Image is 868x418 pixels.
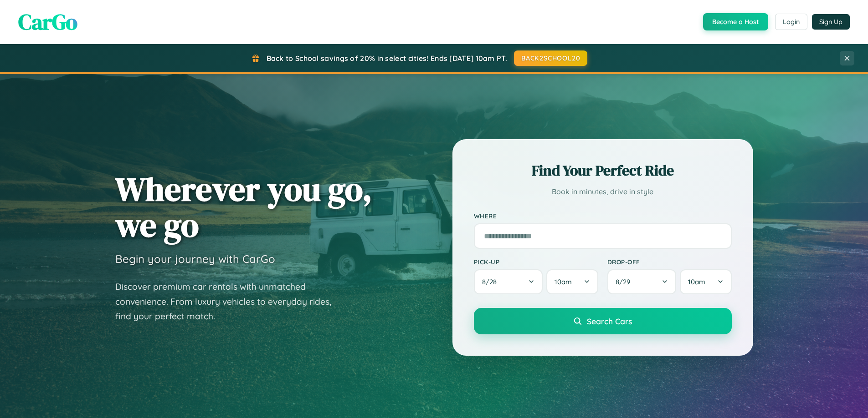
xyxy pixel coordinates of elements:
button: Search Cars [474,308,732,334]
span: Search Cars [587,316,632,326]
button: 10am [680,269,731,294]
span: 8 / 29 [616,277,635,286]
span: CarGo [18,7,77,37]
span: Back to School savings of 20% in select cities! Ends [DATE] 10am PT. [267,54,507,63]
h1: Wherever you go, we go [115,171,372,243]
button: BACK2SCHOOL20 [514,50,587,66]
button: 8/29 [607,269,677,294]
label: Pick-up [474,258,598,266]
span: 10am [555,277,572,286]
p: Discover premium car rentals with unmatched convenience. From luxury vehicles to everyday rides, ... [115,279,343,324]
span: 10am [688,277,705,286]
label: Drop-off [607,258,732,266]
h3: Begin your journey with CarGo [115,252,275,266]
button: 8/28 [474,269,543,294]
label: Where [474,212,732,220]
button: Become a Host [703,13,768,30]
p: Book in minutes, drive in style [474,185,732,198]
span: 8 / 28 [482,277,501,286]
button: 10am [546,269,598,294]
button: Sign Up [812,14,850,30]
button: Login [775,14,807,30]
h2: Find Your Perfect Ride [474,161,732,181]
